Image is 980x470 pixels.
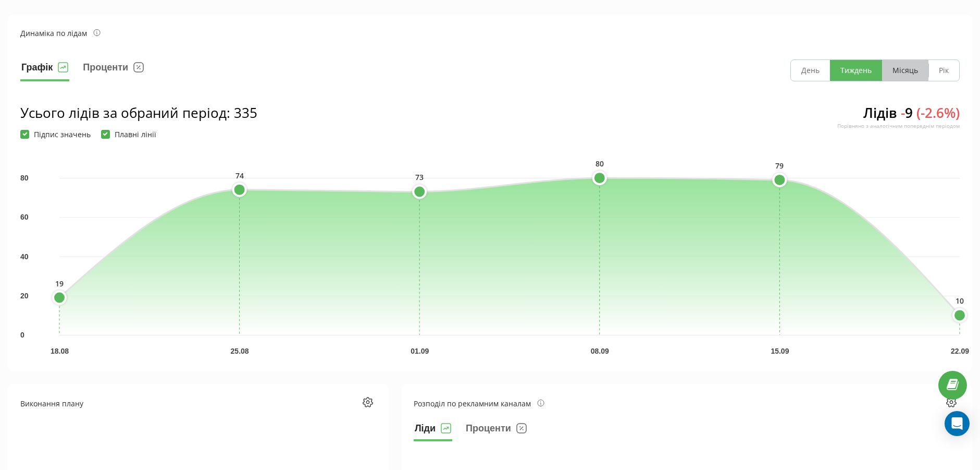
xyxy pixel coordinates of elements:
[231,347,249,355] text: 25.08
[20,103,257,122] div: Усього лідів за обраний період : 335
[414,398,544,409] div: Розподіл по рекламним каналам
[465,420,528,441] button: Проценти
[20,398,83,409] div: Виконання плану
[956,296,964,306] text: 10
[20,252,29,261] text: 40
[837,122,960,129] div: Порівняно з аналогічним попереднім періодом
[20,130,91,139] label: Підпис значень
[771,347,789,355] text: 15.09
[55,279,64,288] text: 19
[928,60,959,81] button: Рік
[901,103,905,122] span: -
[20,174,29,182] text: 80
[20,213,29,221] text: 60
[775,161,784,171] text: 79
[415,172,424,182] text: 73
[945,411,970,436] div: Open Intercom Messenger
[82,59,145,81] button: Проценти
[791,60,830,81] button: День
[951,347,969,355] text: 22.09
[20,28,101,39] div: Динаміка по лідам
[916,103,960,122] span: ( - 2.6 %)
[20,292,29,300] text: 20
[591,347,609,355] text: 08.09
[414,420,452,441] button: Ліди
[882,60,928,81] button: Місяць
[20,59,69,81] button: Графік
[837,103,960,139] div: Лідів 9
[101,130,156,139] label: Плавні лінії
[411,347,429,355] text: 01.09
[235,171,244,180] text: 74
[20,331,24,339] text: 0
[830,60,882,81] button: Тиждень
[596,159,604,168] text: 80
[51,347,69,355] text: 18.08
